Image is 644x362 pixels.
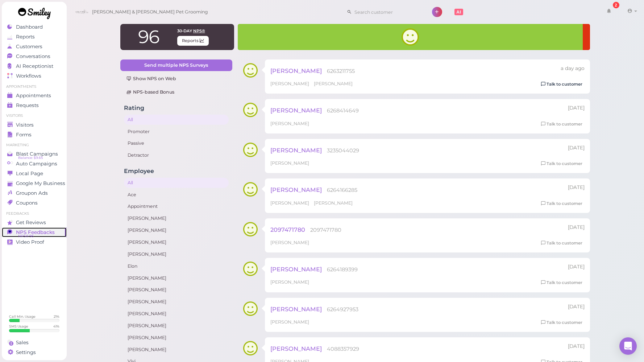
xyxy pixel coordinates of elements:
span: Blast Campaigns [16,151,58,157]
li: Marketing [2,143,67,148]
span: Conversations [16,53,50,59]
div: SMS Usage [9,324,28,329]
div: 21 % [54,314,59,319]
div: 10/13 03:06pm [561,65,585,72]
a: [PERSON_NAME] [124,333,229,343]
span: Video Proof [16,239,44,245]
span: Sales [16,340,29,346]
span: 3235044029 [327,147,359,154]
span: NPS® 96 [18,233,34,239]
a: Talk to customer [539,319,585,326]
span: Visitors [16,122,34,128]
a: [PERSON_NAME] [124,249,229,259]
a: Groupon Ads [2,188,67,198]
span: [PERSON_NAME] [270,240,309,245]
div: Show NPS on Web [126,75,226,82]
span: Auto Campaigns [16,161,57,167]
a: [PERSON_NAME] [124,345,229,355]
a: Detractor [124,150,229,160]
span: Customers [16,44,42,50]
a: Appointment [124,201,229,211]
a: Reports [2,32,67,42]
span: 30-day [177,28,192,33]
span: [PERSON_NAME] [270,186,322,193]
div: 10/11 10:36am [568,224,585,231]
a: [PERSON_NAME] [124,321,229,331]
a: Workflows [2,71,67,81]
span: Local Page [16,170,43,177]
div: NPS-based Bonus [126,89,226,95]
a: Talk to customer [539,81,585,88]
a: Local Page [2,169,67,178]
a: Ace [124,190,229,200]
span: [PERSON_NAME] [314,81,353,86]
div: 2 [613,2,619,8]
li: Feedbacks [2,211,67,216]
span: Google My Business [16,180,65,186]
span: Requests [16,102,39,108]
li: Visitors [2,113,67,118]
span: Dashboard [16,24,43,30]
a: Elon [124,261,229,271]
a: All [124,178,229,188]
span: 6268414649 [327,107,359,114]
span: Balance: $9.65 [18,155,43,161]
div: 10/10 05:04pm [568,263,585,271]
span: [PERSON_NAME] [270,305,322,313]
span: [PERSON_NAME] & [PERSON_NAME] Pet Grooming [92,2,208,22]
span: 2097471780 [310,227,341,233]
a: Dashboard [2,22,67,32]
a: Sales [2,338,67,347]
a: AI Receptionist [2,61,67,71]
a: Talk to customer [539,279,585,287]
a: [PERSON_NAME] [124,273,229,283]
a: Conversations [2,52,67,61]
a: Video Proof [2,237,67,247]
span: [PERSON_NAME] [270,121,309,126]
a: [PERSON_NAME] [124,237,229,247]
div: 10/11 12:11pm [568,184,585,191]
a: NPS Feedbacks NPS® 96 [2,227,67,237]
span: [PERSON_NAME] [270,200,310,206]
span: NPS Feedbacks [16,229,55,235]
span: [PERSON_NAME] [270,345,322,352]
a: NPS-based Bonus [120,86,232,98]
span: [PERSON_NAME] [270,266,322,273]
span: [PERSON_NAME] [270,81,310,86]
a: Talk to customer [539,160,585,168]
span: 6264927953 [327,306,358,313]
span: 96 [138,26,159,48]
span: 6264189399 [327,266,358,273]
a: [PERSON_NAME] [124,225,229,235]
a: Visitors [2,120,67,130]
a: [PERSON_NAME] [124,309,229,319]
span: Appointments [16,92,51,99]
a: Talk to customer [539,239,585,247]
h4: Employee [124,168,229,174]
span: [PERSON_NAME] [270,67,322,74]
a: Talk to customer [539,200,585,207]
span: Workflows [16,73,41,79]
a: Passive [124,138,229,148]
a: [PERSON_NAME] [124,213,229,223]
span: Reports [177,36,209,46]
span: AI Receptionist [16,63,53,69]
a: Get Reviews [2,218,67,227]
span: NPS® [193,28,205,33]
a: Send multiple NPS Surveys [120,59,232,71]
span: 2097471780 [270,226,305,233]
a: Settings [2,347,67,357]
span: 6264166285 [327,187,357,193]
li: Appointments [2,84,67,89]
span: [PERSON_NAME] [314,200,353,206]
a: Forms [2,130,67,140]
a: [PERSON_NAME] [124,285,229,295]
span: [PERSON_NAME] [270,147,322,154]
span: [PERSON_NAME] [270,279,309,285]
div: 10/11 02:45pm [568,104,585,112]
input: Search customer [352,6,422,18]
span: Settings [16,349,36,355]
a: All [124,115,229,125]
div: Open Intercom Messenger [619,337,637,355]
a: Show NPS on Web [120,73,232,85]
